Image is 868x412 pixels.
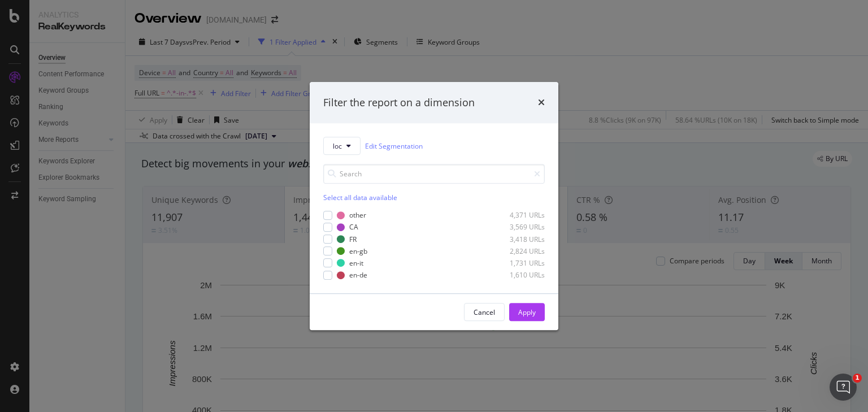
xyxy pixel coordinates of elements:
button: Apply [509,303,545,321]
div: Apply [518,307,536,317]
div: 1,610 URLs [489,270,545,280]
div: en-de [349,270,367,280]
a: Edit Segmentation [365,140,423,152]
div: Cancel [474,307,495,317]
div: FR [349,235,357,244]
input: Search [323,164,545,184]
div: Select all data available [323,193,545,202]
div: en-it [349,258,363,268]
div: 1,731 URLs [489,258,545,268]
div: en-gb [349,246,367,256]
button: loc [323,137,361,155]
span: loc [333,141,342,151]
div: Filter the report on a dimension [323,96,475,110]
div: 2,824 URLs [489,246,545,256]
div: times [538,96,545,110]
button: Cancel [464,303,505,321]
div: 4,371 URLs [489,211,545,220]
div: other [349,211,366,220]
div: 3,418 URLs [489,235,545,244]
span: 1 [853,374,862,383]
div: CA [349,223,358,232]
div: 3,569 URLs [489,223,545,232]
iframe: Intercom live chat [830,374,857,401]
div: modal [310,82,558,331]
